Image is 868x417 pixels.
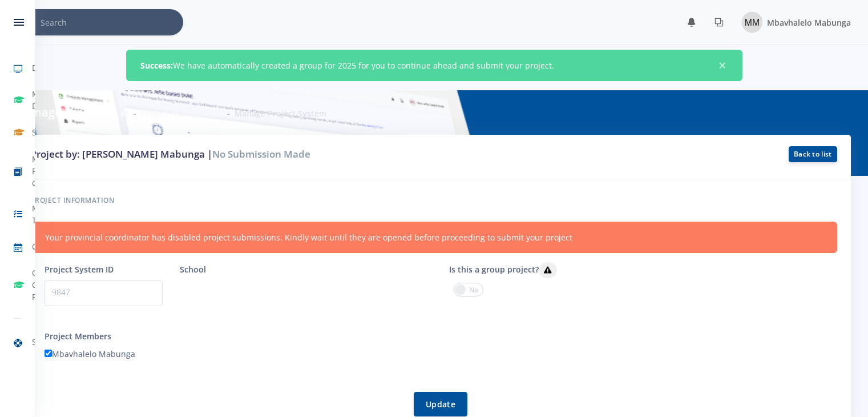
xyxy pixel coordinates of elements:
[767,17,851,28] span: Mbavhalelo Mabunga
[41,9,183,35] input: Search
[717,60,728,71] span: ×
[45,263,114,275] label: Project System ID
[32,336,63,348] span: Support
[32,240,67,252] span: Calendar
[45,350,52,357] input: Mbavhalelo Mabunga
[539,262,557,278] button: Is this a group project?
[31,193,837,208] h6: Project information
[31,222,837,253] div: Your provincial coordinator has disabled project submissions. Kindly wait until they are opened b...
[223,107,326,119] li: Manage Project System
[32,202,53,226] span: My Tasks
[717,60,728,71] button: Close
[180,263,206,275] label: School
[32,62,74,74] span: Dashboard
[733,10,851,35] a: Image placeholder Mbavhalelo Mabunga
[45,280,163,306] p: 9847
[45,330,111,342] label: Project Members
[32,126,61,138] span: Schools
[140,60,173,71] strong: Success:
[17,104,104,121] h6: Manage Project
[32,267,67,303] span: Grade Change Requests
[31,147,563,162] h3: Project by: [PERSON_NAME] Mabunga |
[789,146,837,162] a: Back to list
[32,88,74,112] span: My Dashboard
[449,262,557,278] label: Is this a group project?
[414,392,467,416] button: Update
[212,147,310,161] span: No Submission Made
[141,108,223,119] a: Project Management
[126,50,742,81] div: We have automatically created a group for 2025 for you to continue ahead and submit your project.
[45,348,135,360] label: Mbavhalelo Mabunga
[742,12,762,33] img: Image placeholder
[120,107,326,119] nav: breadcrumb
[32,153,60,189] span: My Project Groups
